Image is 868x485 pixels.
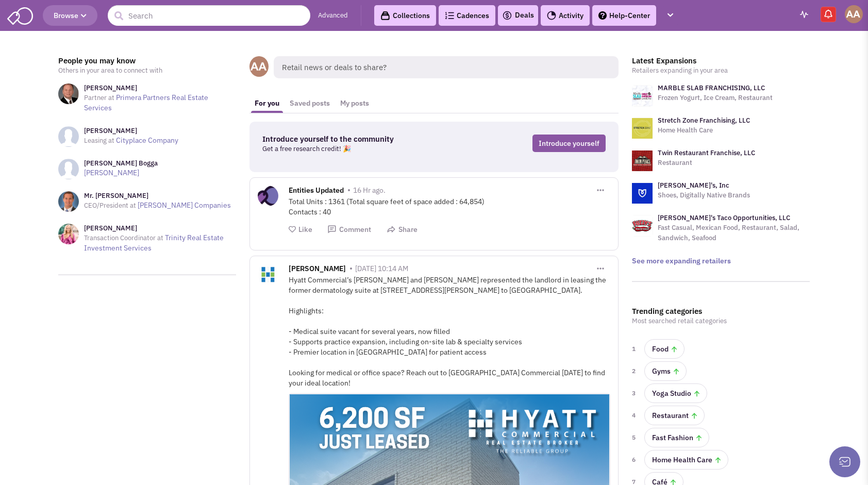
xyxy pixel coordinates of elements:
[285,94,335,113] a: Saved posts
[632,366,638,376] span: 2
[644,383,707,403] a: Yoga Studio
[138,200,231,210] a: [PERSON_NAME] Companies
[658,213,790,222] a: [PERSON_NAME]'s Taco Opportunities, LLC
[547,11,556,20] img: Activity.png
[644,339,685,359] a: Food
[598,11,607,20] img: help.png
[632,410,638,421] span: 4
[502,9,534,22] a: Deals
[43,5,97,26] button: Browse
[644,361,687,381] a: Gyms
[54,11,87,20] span: Browse
[108,5,310,26] input: Search
[58,65,236,76] p: Others in your area to connect with
[84,136,114,145] span: Leasing at
[632,307,810,316] h3: Trending categories
[644,406,705,425] a: Restaurant
[318,11,348,21] a: Advanced
[532,135,606,152] a: Introduce yourself
[632,65,810,76] p: Retailers expanding in your area
[658,125,750,136] p: Home Health Care
[7,5,33,25] img: SmartAdmin
[58,56,236,65] h3: People you may know
[658,223,810,243] p: Fast Casual, Mexican Food, Restaurant, Salad, Sandwich, Seafood
[84,126,178,136] h3: [PERSON_NAME]
[632,86,653,106] img: logo
[84,168,139,177] a: [PERSON_NAME]
[632,388,638,398] span: 3
[632,215,653,236] img: logo
[84,233,224,253] a: Trinity Real Estate Investment Services
[632,344,638,354] span: 1
[592,5,656,26] a: Help-Center
[289,225,312,235] button: Like
[644,450,728,470] a: Home Health Care
[644,428,709,447] a: Fast Fashion
[658,83,765,92] a: MARBLE SLAB FRANCHISING, LLC
[335,94,374,113] a: My posts
[84,83,236,93] h3: [PERSON_NAME]
[116,136,178,145] a: Cityplace Company
[84,93,208,112] a: Primera Partners Real Estate Services
[845,5,863,23] img: Abe Arteaga
[632,455,638,465] span: 6
[289,196,610,217] div: Total Units : 1361 (Total square feet of space added : 64,854) Contacts : 40
[58,126,79,147] img: NoImageAvailable1.jpg
[439,5,495,26] a: Cadences
[84,224,236,233] h3: [PERSON_NAME]
[632,432,638,443] span: 5
[632,316,810,326] p: Most searched retail categories
[380,11,390,21] img: icon-collection-lavender-black.svg
[58,159,79,179] img: NoImageAvailable1.jpg
[289,264,346,276] span: [PERSON_NAME]
[84,159,158,168] h3: [PERSON_NAME] Bogga
[632,183,653,204] img: logo
[632,256,731,265] a: See more expanding retailers
[353,186,386,195] span: 16 Hr ago.
[658,148,755,157] a: Twin Restaurant Franchise, LLC
[445,12,454,19] img: Cadences_logo.png
[374,5,436,26] a: Collections
[632,56,810,65] h3: Latest Expansions
[289,186,344,197] span: Entities Updated
[658,190,750,200] p: Shoes, Digitally Native Brands
[84,233,163,242] span: Transaction Coordinator at
[249,94,285,113] a: For you
[274,56,619,78] span: Retail news or deals to share?
[262,144,457,154] p: Get a free research credit! 🎉
[658,181,729,190] a: [PERSON_NAME]'s, Inc
[327,225,371,235] button: Comment
[541,5,590,26] a: Activity
[289,275,610,388] div: Hyatt Commercial’s [PERSON_NAME] and [PERSON_NAME] represented the landlord in leasing the former...
[658,93,773,103] p: Frozen Yogurt, Ice Cream, Restaurant
[658,158,755,168] p: Restaurant
[632,118,653,139] img: logo
[298,225,312,234] span: Like
[355,264,408,273] span: [DATE] 10:14 AM
[262,135,457,144] h3: Introduce yourself to the community
[84,93,114,102] span: Partner at
[84,201,136,210] span: CEO/President at
[632,150,653,171] img: logo
[658,116,750,125] a: Stretch Zone Franchising, LLC
[387,225,418,235] button: Share
[502,9,512,22] img: icon-deals.svg
[84,191,231,200] h3: Mr. [PERSON_NAME]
